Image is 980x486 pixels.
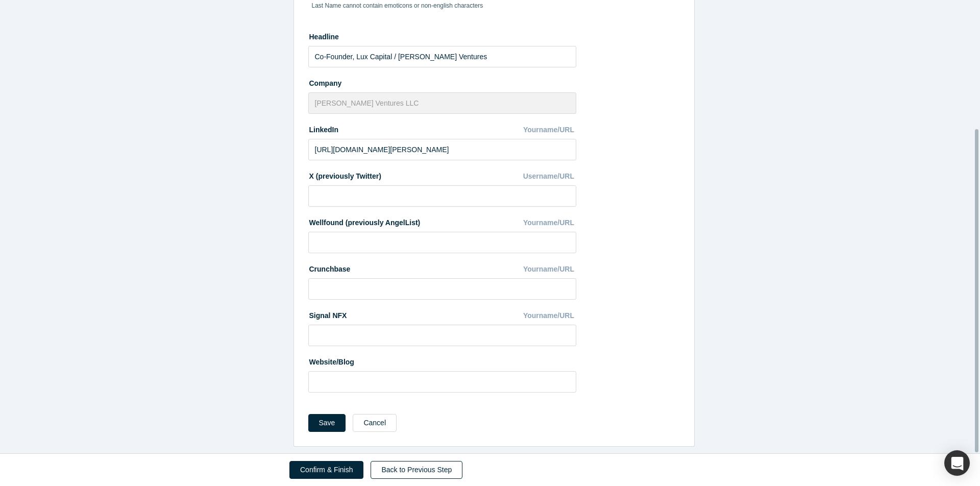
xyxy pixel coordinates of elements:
button: Confirm & Finish [289,461,363,479]
button: Cancel [353,414,397,432]
input: Partner, CEO [308,46,576,67]
div: Yourname/URL [523,260,576,278]
label: Signal NFX [308,307,347,321]
label: Crunchbase [308,260,351,275]
label: Website/Blog [308,353,354,368]
label: Headline [308,28,576,42]
label: Wellfound (previously AngelList) [308,214,421,228]
a: Back to Previous Step [371,461,462,479]
button: Save [308,414,346,432]
label: X (previously Twitter) [308,167,381,182]
label: LinkedIn [308,121,339,135]
div: Yourname/URL [523,307,576,325]
p: Last Name cannot contain emoticons or non-english characters [312,1,573,10]
div: Yourname/URL [523,121,576,139]
div: Yourname/URL [523,214,576,232]
label: Company [308,75,576,89]
div: Username/URL [523,167,576,185]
